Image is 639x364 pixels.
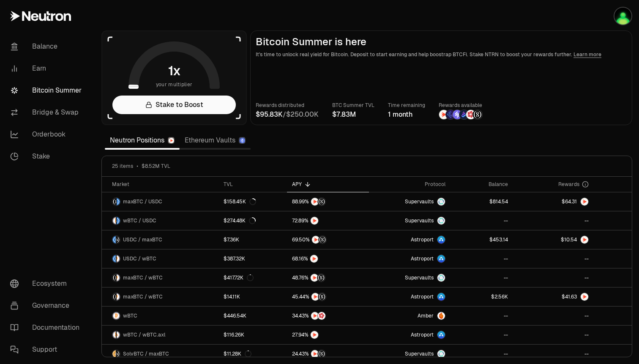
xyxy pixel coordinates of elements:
a: NTRN [287,326,369,344]
img: maxBTC Logo [112,198,116,205]
div: $158.45K [224,198,256,205]
a: -- [513,268,593,287]
a: $417.72K [218,268,287,287]
a: Bridge & Swap [3,101,91,123]
img: Supervaults [437,274,445,282]
img: wBTC.axl Logo [117,331,120,339]
img: Structured Points [317,274,325,282]
a: -- [451,326,513,344]
img: Supervaults [437,350,445,358]
span: $8.52M TVL [142,163,170,170]
a: Governance [3,295,91,317]
img: EtherFi Points [446,110,455,119]
p: It's time to unlock real yield for Bitcoin. Deposit to start earning and help boostrap BTCFi. Sta... [256,50,627,59]
a: Earn [3,57,91,79]
img: toxf1 [614,8,631,25]
img: Solv Points [453,110,462,119]
a: SolvBTC LogomaxBTC LogoSolvBTC / maxBTC [102,345,218,363]
img: Amber [437,312,445,320]
a: Astroport [369,249,451,268]
a: NTRNStructured Points [287,230,369,249]
a: Documentation [3,317,91,339]
a: Ecosystem [3,273,91,295]
button: NTRNStructured Points [292,235,363,244]
a: wBTC LogowBTC [102,307,218,325]
p: Time remaining [388,101,425,109]
a: maxBTC LogowBTC LogomaxBTC / wBTC [102,268,218,287]
button: NTRNStructured Points [292,293,363,301]
a: Bitcoin Summer [3,79,91,101]
a: -- [513,211,593,230]
a: NTRN Logo [513,230,593,249]
span: maxBTC / wBTC [123,274,163,281]
a: -- [513,307,593,325]
img: Structured Points [319,236,326,244]
div: $11.28K [224,350,251,357]
span: Amber [418,312,434,319]
div: $14.11K [224,293,240,300]
img: wBTC Logo [112,331,116,339]
a: USDC LogomaxBTC LogoUSDC / maxBTC [102,230,218,249]
img: NTRN [439,110,448,119]
img: Structured Points [318,293,326,301]
div: TVL [224,181,282,188]
span: Astroport [411,331,434,338]
span: wBTC / USDC [123,217,156,224]
div: $116.26K [224,331,244,338]
a: -- [451,345,513,363]
button: NTRNStructured Points [292,274,363,282]
a: AmberAmber [369,307,451,325]
img: SolvBTC Logo [112,350,116,358]
button: NTRN [292,216,363,225]
a: wBTC LogowBTC.axl LogowBTC / wBTC.axl [102,326,218,344]
span: Rewards [558,181,579,188]
a: Astroport [369,326,451,344]
img: wBTC Logo [117,255,120,263]
img: wBTC Logo [117,274,120,282]
a: $387.32K [218,249,287,268]
a: Ethereum Vaults [180,132,251,149]
span: Supervaults [405,217,434,224]
a: $274.48K [218,211,287,230]
div: $7.36K [224,236,239,243]
button: NTRN [292,331,363,339]
p: Rewards distributed [256,101,319,109]
a: Orderbook [3,123,91,145]
img: NTRN [311,198,319,205]
img: Mars Fragments [466,110,475,119]
a: Stake to Boost [112,96,236,114]
img: NTRN [312,236,319,244]
a: Astroport [369,287,451,306]
img: NTRN Logo [581,198,588,205]
div: $446.54K [224,312,246,319]
div: Balance [456,181,508,188]
img: USDC Logo [117,217,120,224]
span: maxBTC / wBTC [123,293,163,300]
a: Learn more [573,51,601,58]
a: -- [451,211,513,230]
span: Supervaults [405,198,434,205]
img: Ethereum Logo [240,138,245,143]
img: NTRN [311,331,318,339]
span: Supervaults [405,350,434,357]
span: Astroport [411,255,434,262]
a: -- [451,268,513,287]
p: Rewards available [439,101,483,109]
img: USDC Logo [112,236,116,244]
span: SolvBTC / maxBTC [123,350,169,357]
span: 25 items [112,163,133,170]
img: NTRN [311,217,318,224]
img: wBTC Logo [112,217,116,224]
a: -- [451,249,513,268]
span: Astroport [411,293,434,300]
div: $417.72K [224,274,254,281]
span: USDC / wBTC [123,255,156,262]
div: APY [292,181,363,188]
span: your multiplier [156,80,193,89]
img: wBTC Logo [117,293,120,301]
img: NTRN [311,312,319,320]
a: Balance [3,36,91,57]
img: Mars Fragments [318,312,325,320]
img: Structured Points [318,198,325,205]
a: -- [513,345,593,363]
